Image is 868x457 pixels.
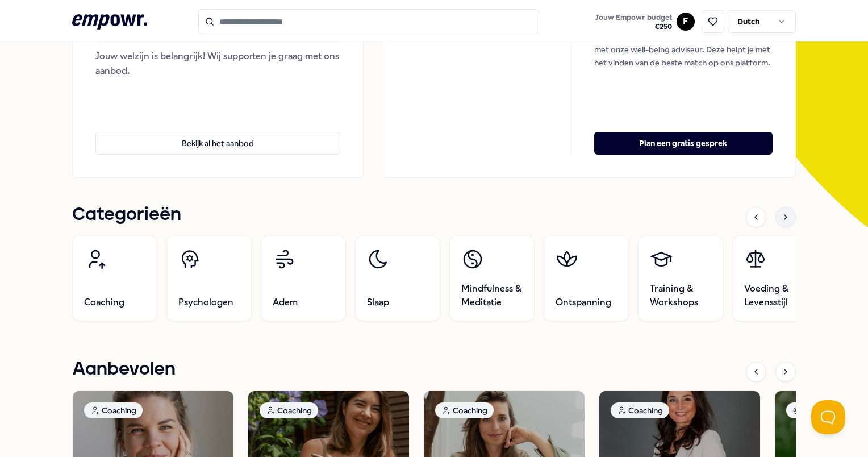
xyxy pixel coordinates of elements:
[72,355,176,384] h1: Aanbevolen
[198,9,539,34] input: Search for products, categories or subcategories
[744,282,806,309] span: Voeding & Levensstijl
[638,236,723,321] a: Training & Workshops
[273,296,298,309] span: Adem
[355,236,440,321] a: Slaap
[84,402,143,418] div: Coaching
[260,402,318,418] div: Coaching
[367,296,389,309] span: Slaap
[556,296,611,309] span: Ontspanning
[449,236,535,321] a: Mindfulness & Meditatie
[595,22,672,31] span: € 250
[261,236,346,321] a: Adem
[677,13,695,31] button: F
[811,400,845,434] iframe: Help Scout Beacon - Open
[595,13,672,22] span: Jouw Empowr budget
[591,10,677,34] a: Jouw Empowr budget€250
[611,402,669,418] div: Coaching
[435,402,494,418] div: Coaching
[95,49,340,78] div: Jouw welzijn is belangrijk! Wij supporten je graag met ons aanbod.
[732,236,817,321] a: Voeding & Levensstijl
[166,236,252,321] a: Psychologen
[72,236,157,321] a: Coaching
[95,114,340,155] a: Bekijk al het aanbod
[594,132,773,155] button: Plan een gratis gesprek
[72,201,181,229] h1: Categorieën
[593,11,674,34] button: Jouw Empowr budget€250
[594,31,773,69] p: We bieden je een gratis gesprek van 30 minuten met onze well-being adviseur. Deze helpt je met he...
[461,282,523,309] span: Mindfulness & Meditatie
[84,296,124,309] span: Coaching
[544,236,629,321] a: Ontspanning
[178,296,233,309] span: Psychologen
[95,132,340,155] button: Bekijk al het aanbod
[650,282,711,309] span: Training & Workshops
